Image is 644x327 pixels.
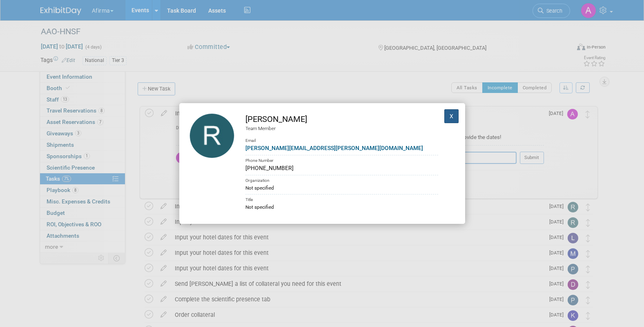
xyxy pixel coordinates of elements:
[245,113,438,125] div: [PERSON_NAME]
[245,203,438,211] div: Not specified
[245,175,438,184] div: Organization
[245,155,438,164] div: Phone Number
[444,109,459,123] button: X
[189,113,234,158] img: Rhonda Eickhoff
[245,194,438,203] div: Title
[245,184,438,192] div: Not specified
[245,132,438,144] div: Email
[245,145,423,151] a: [PERSON_NAME][EMAIL_ADDRESS][PERSON_NAME][DOMAIN_NAME]
[245,125,438,132] div: Team Member
[245,164,438,172] div: [PHONE_NUMBER]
